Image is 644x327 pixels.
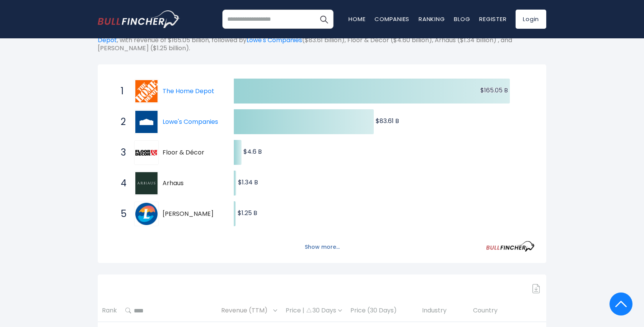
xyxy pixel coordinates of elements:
th: Rank [98,299,121,322]
th: Industry [418,299,469,322]
a: Blog [454,15,470,23]
button: Search [314,10,333,29]
span: [PERSON_NAME] [163,210,220,218]
text: $4.6 B [243,147,262,156]
a: Lowe's Companies [163,117,218,126]
a: Home [348,15,365,23]
img: Leslie's [135,203,158,225]
text: $83.61 B [376,117,399,125]
button: Show more... [300,241,344,253]
span: 3 [117,146,125,159]
a: The Home Depot [134,79,163,104]
span: Arhaus [163,179,220,187]
th: Price (30 Days) [346,299,418,322]
span: 2 [117,115,125,128]
a: Go to homepage [98,10,180,28]
a: Companies [375,15,409,23]
text: $165.05 B [480,86,508,95]
a: Login [516,10,546,29]
a: Lowe's Companies [246,36,302,44]
a: Ranking [419,15,445,23]
a: Register [479,15,506,23]
img: Floor & Décor [135,150,158,156]
span: Floor & Décor [163,149,220,157]
img: bullfincher logo [98,10,180,28]
img: Lowe's Companies [135,111,158,133]
span: 4 [117,177,125,190]
img: Arhaus [135,172,158,194]
img: The Home Depot [135,80,158,102]
a: Lowe's Companies [134,110,163,134]
div: Price | 30 Days [286,307,342,315]
span: 1 [117,85,125,98]
p: The following shows the ranking of the largest American companies by revenue(TTM). The top-rankin... [98,28,546,52]
span: 5 [117,207,125,220]
text: $1.34 B [238,178,258,187]
th: Country [469,299,546,322]
a: The Home Depot [163,87,214,95]
span: Revenue (TTM) [221,305,271,317]
text: $1.25 B [238,209,257,217]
